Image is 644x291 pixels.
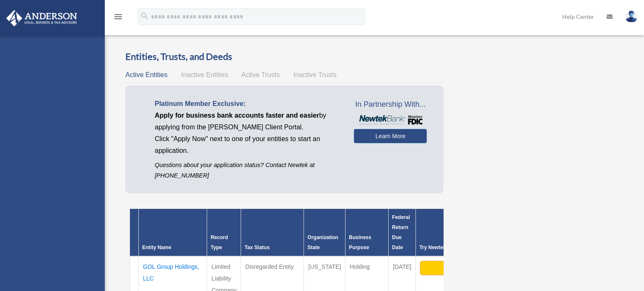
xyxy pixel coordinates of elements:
p: Click "Apply Now" next to one of your entities to start an application. [155,133,341,157]
img: NewtekBankLogoSM.png [358,115,423,125]
span: Apply for business bank accounts faster and easier [155,112,319,119]
img: Anderson Advisors Platinum Portal [4,10,80,26]
th: Federal Return Due Date [389,209,416,257]
img: User Pic [625,10,638,23]
span: Inactive Entities [181,71,228,78]
th: Record Type [207,209,241,257]
span: In Partnership With... [354,98,427,111]
th: Entity Name [139,209,207,257]
div: Try Newtek Bank [419,242,503,252]
span: Active Entities [125,71,167,78]
p: Platinum Member Exclusive: [155,98,341,110]
i: search [140,11,149,21]
th: Tax Status [241,209,304,257]
th: Organization State [304,209,345,257]
span: Inactive Trusts [293,71,337,78]
p: Questions about your application status? Contact Newtek at [PHONE_NUMBER] [155,160,341,181]
p: by applying from the [PERSON_NAME] Client Portal. [155,110,341,133]
a: menu [113,15,123,22]
h3: Entities, Trusts, and Deeds [125,50,444,63]
a: Learn More [354,129,427,143]
th: Business Purpose [345,209,389,257]
span: Active Trusts [241,71,280,78]
i: menu [113,12,123,22]
button: Apply Now [420,261,502,275]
